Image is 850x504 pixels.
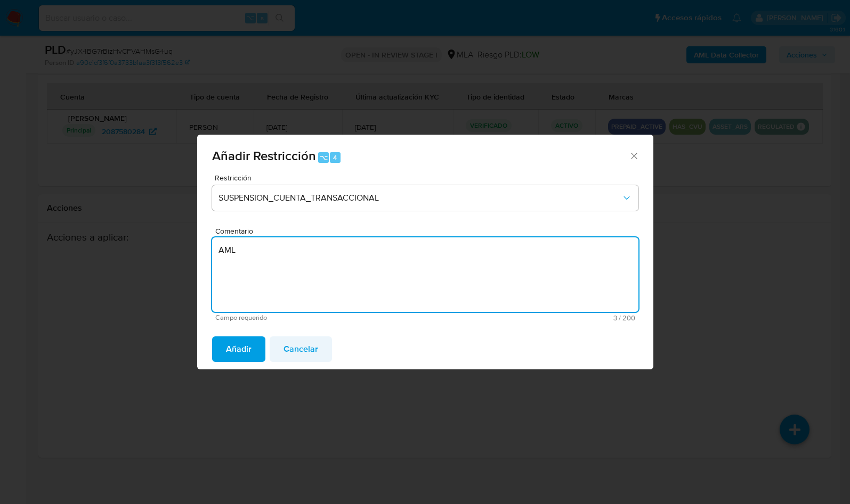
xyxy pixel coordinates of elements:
[212,237,638,312] textarea: AML
[425,315,635,321] span: Máximo 200 caracteres
[212,146,316,165] span: Añadir Restricción
[212,336,265,362] button: Añadir
[226,337,252,361] span: Añadir
[284,337,318,361] span: Cancelar
[212,185,638,211] button: Restriction
[270,336,332,362] button: Cancelar
[218,193,621,203] span: SUSPENSION_CUENTA_TRANSACCIONAL
[320,153,328,163] span: ⌥
[215,174,641,181] span: Restricción
[215,227,642,235] span: Comentario
[215,314,425,321] span: Campo requerido
[333,153,337,163] span: 4
[629,151,638,160] button: Cerrar ventana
